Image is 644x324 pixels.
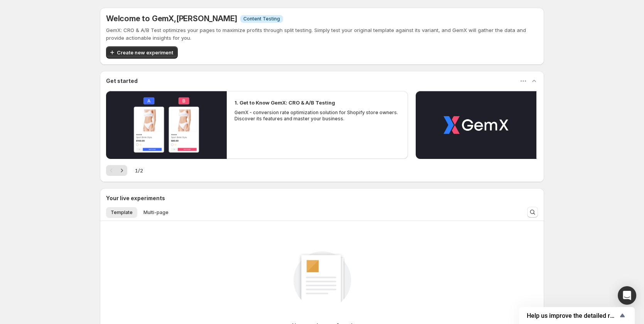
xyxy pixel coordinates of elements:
[527,311,627,320] button: Show survey - Help us improve the detailed report for A/B campaigns
[234,99,335,106] h2: 1. Get to Know GemX: CRO & A/B Testing
[143,209,169,216] span: Multi-page
[117,49,173,56] span: Create new experiment
[106,194,165,202] h3: Your live experiments
[135,167,143,174] span: 1 / 2
[243,16,280,22] span: Content Testing
[416,91,536,159] button: Play video
[618,286,636,305] div: Open Intercom Messenger
[234,110,400,122] p: GemX - conversion rate optimization solution for Shopify store owners. Discover its features and ...
[106,91,227,159] button: Play video
[116,165,127,176] button: Next
[106,14,237,23] h5: Welcome to GemX
[106,165,127,176] nav: Pagination
[106,77,138,85] h3: Get started
[106,26,538,42] p: GemX: CRO & A/B Test optimizes your pages to maximize profits through split testing. Simply test ...
[527,207,538,218] button: Search and filter results
[106,46,178,59] button: Create new experiment
[111,209,133,216] span: Template
[527,312,618,319] span: Help us improve the detailed report for A/B campaigns
[174,14,237,23] span: , [PERSON_NAME]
